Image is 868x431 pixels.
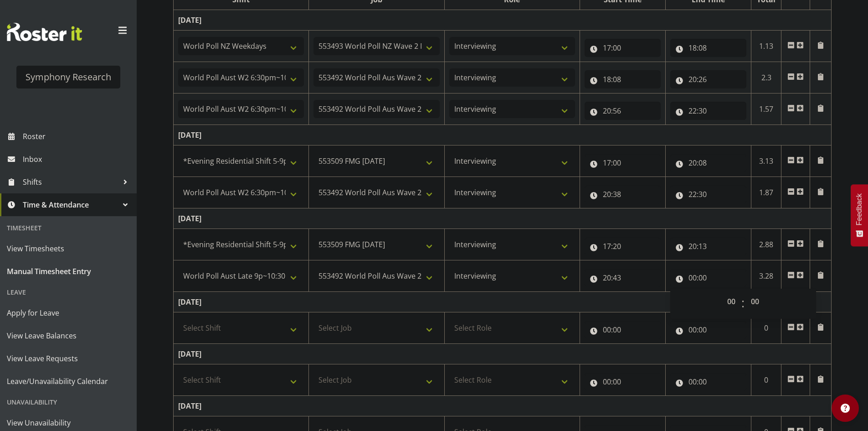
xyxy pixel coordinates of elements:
input: Click to select... [670,185,746,203]
td: 0 [751,364,781,396]
input: Click to select... [670,237,746,255]
div: Symphony Research [26,70,111,84]
div: Leave [2,283,134,301]
img: help-xxl-2.png [841,404,850,413]
input: Click to select... [585,373,661,391]
a: View Leave Balances [2,324,134,347]
div: Timesheet [2,218,134,237]
input: Click to select... [585,102,661,120]
input: Click to select... [670,102,746,120]
span: Time & Attendance [23,198,118,212]
td: 1.57 [751,93,781,125]
td: [DATE] [174,10,832,31]
input: Click to select... [585,269,661,287]
td: 0 [751,312,781,344]
input: Click to select... [585,154,661,172]
span: View Timesheets [7,242,130,255]
input: Click to select... [585,237,661,255]
span: Roster [23,130,132,143]
input: Click to select... [670,373,746,391]
input: Click to select... [670,39,746,57]
a: Leave/Unavailability Calendar [2,370,134,393]
input: Click to select... [585,321,661,339]
a: View Timesheets [2,237,134,260]
td: 2.88 [751,229,781,260]
span: View Unavailability [7,416,130,430]
input: Click to select... [670,70,746,88]
input: Click to select... [585,70,661,88]
td: [DATE] [174,396,832,416]
a: View Leave Requests [2,347,134,370]
td: 1.13 [751,31,781,62]
a: Apply for Leave [2,301,134,324]
td: 2.3 [751,62,781,93]
td: 3.28 [751,260,781,292]
span: Shifts [23,175,118,189]
span: Inbox [23,152,132,166]
span: Manual Timesheet Entry [7,265,130,278]
td: [DATE] [174,125,832,145]
td: [DATE] [174,208,832,229]
div: Unavailability [2,393,134,411]
a: Manual Timesheet Entry [2,260,134,283]
span: Leave/Unavailability Calendar [7,374,130,388]
img: Rosterit website logo [7,23,82,41]
span: View Leave Requests [7,352,130,365]
td: [DATE] [174,292,832,312]
input: Click to select... [670,321,746,339]
td: 3.13 [751,145,781,177]
input: Click to select... [585,185,661,203]
td: [DATE] [174,344,832,364]
td: 1.87 [751,177,781,208]
input: Click to select... [670,154,746,172]
span: : [741,292,745,315]
input: Click to select... [585,39,661,57]
span: Apply for Leave [7,306,130,320]
span: View Leave Balances [7,329,130,343]
button: Feedback - Show survey [851,184,868,246]
input: Click to select... [670,269,746,287]
span: Feedback [855,193,863,225]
